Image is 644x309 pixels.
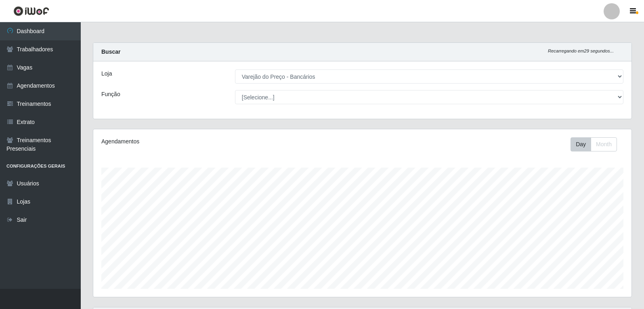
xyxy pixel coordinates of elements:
[591,137,617,151] button: Month
[571,137,591,151] button: Day
[101,69,112,78] label: Loja
[571,137,617,151] div: First group
[548,48,614,53] i: Recarregando em 29 segundos...
[101,137,312,146] div: Agendamentos
[101,90,120,99] label: Função
[571,137,623,151] div: Toolbar with button groups
[101,48,120,55] strong: Buscar
[13,6,49,16] img: CoreUI Logo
